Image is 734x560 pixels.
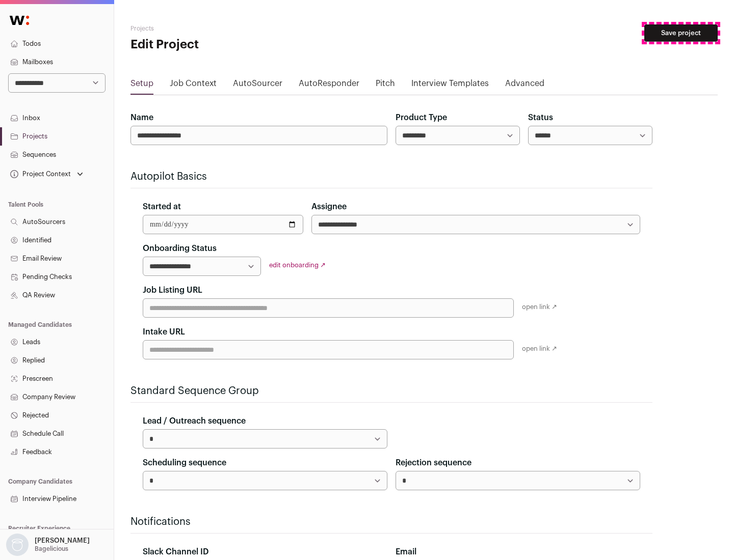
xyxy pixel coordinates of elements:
[130,515,652,529] h2: Notifications
[130,37,326,53] h1: Edit Project
[143,457,226,469] label: Scheduling sequence
[143,415,246,427] label: Lead / Outreach sequence
[411,77,489,94] a: Interview Templates
[233,77,282,94] a: AutoSourcer
[6,534,29,556] img: nopic.png
[8,167,85,181] button: Open dropdown
[396,546,640,558] div: Email
[143,326,185,338] label: Intake URL
[143,201,181,213] label: Started at
[396,457,471,469] label: Rejection sequence
[130,24,326,33] h2: Projects
[143,284,202,296] label: Job Listing URL
[396,111,447,124] label: Product Type
[528,111,553,124] label: Status
[143,546,208,558] label: Slack Channel ID
[130,170,652,184] h2: Autopilot Basics
[130,384,652,398] h2: Standard Sequence Group
[35,537,90,545] p: [PERSON_NAME]
[376,77,395,94] a: Pitch
[311,201,347,213] label: Assignee
[143,242,217,255] label: Onboarding Status
[4,534,92,556] button: Open dropdown
[505,77,544,94] a: Advanced
[170,77,217,94] a: Job Context
[269,262,326,268] a: edit onboarding ↗
[130,111,153,124] label: Name
[8,170,71,178] div: Project Context
[4,10,35,31] img: Wellfound
[644,24,718,42] button: Save project
[130,77,153,94] a: Setup
[299,77,359,94] a: AutoResponder
[35,545,68,553] p: Bagelicious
